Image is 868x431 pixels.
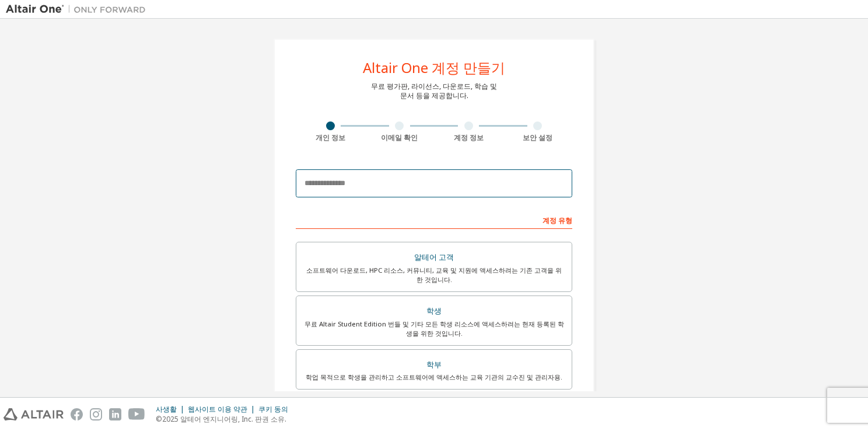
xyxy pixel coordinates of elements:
img: altair_logo.svg [3,408,64,420]
div: 학생 [303,303,565,319]
div: 무료 평가판, 라이선스, 다운로드, 학습 및 문서 등을 제공합니다. [371,82,497,100]
div: 이메일 확인 [365,133,435,142]
div: 계정 정보 [434,133,503,142]
img: facebook.svg [71,408,83,420]
div: 개인 정보 [296,133,365,142]
div: 무료 Altair Student Edition 번들 및 기타 모든 학생 리소스에 액세스하려는 현재 등록된 학생을 위한 것입니다. [303,319,565,338]
div: 계정 유형 [296,210,572,229]
div: 알테어 고객 [303,249,565,266]
div: 사생활 [156,405,188,414]
div: 소프트웨어 다운로드, HPC 리소스, 커뮤니티, 교육 및 지원에 액세스하려는 기존 고객을 위한 것입니다. [303,266,565,284]
img: linkedin.svg [109,408,121,420]
img: youtube.svg [128,408,145,420]
font: 2025 알테어 엔지니어링, Inc. 판권 소유. [162,414,286,424]
div: 보안 설정 [503,133,573,142]
div: 학업 목적으로 학생을 관리하고 소프트웨어에 액세스하는 교육 기관의 교수진 및 관리자용. [303,373,565,382]
p: © [156,414,295,424]
div: 쿠키 동의 [258,405,295,414]
div: Altair One 계정 만들기 [363,61,505,75]
div: 학부 [303,357,565,373]
div: 웹사이트 이용 약관 [188,405,258,414]
img: 알테어 원 [6,4,152,15]
img: instagram.svg [90,408,102,420]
